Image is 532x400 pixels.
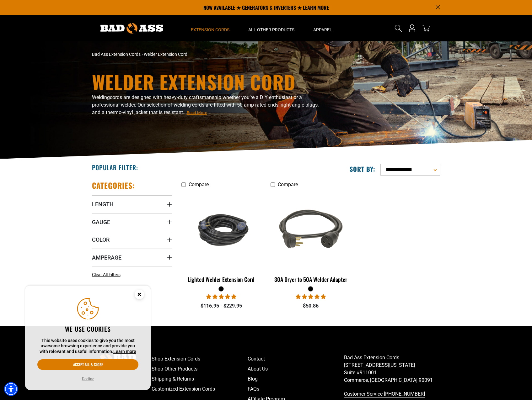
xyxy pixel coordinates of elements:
aside: Cookie Consent [25,286,151,390]
summary: Color [92,231,172,248]
img: black [271,194,350,266]
span: Color [92,236,110,243]
summary: Length [92,195,172,213]
button: Close this option [128,286,151,305]
span: 5.00 stars [206,294,236,300]
a: Contact [248,354,344,364]
a: Bad Ass Extension Cords [92,52,141,57]
span: cords are designed with heavy-duty craftsmanship whether you’re a DIY enthusiast or a professiona... [92,94,319,115]
span: Compare [278,182,298,187]
h2: Categories: [92,181,135,190]
summary: Amperage [92,249,172,266]
a: black 30A Dryer to 50A Welder Adapter [271,191,351,286]
button: Accept all & close [37,359,138,370]
img: Bad Ass Extension Cords [100,23,163,34]
span: 5.00 stars [296,294,326,300]
h2: We use cookies [37,325,138,333]
p: Bad Ass Extension Cords [STREET_ADDRESS][US_STATE] Suite #911001 Commerce, [GEOGRAPHIC_DATA] 90091 [344,354,440,384]
span: Read More [187,110,207,115]
div: $50.86 [271,302,351,310]
summary: All Other Products [239,15,304,41]
img: black [182,206,261,254]
label: Sort by: [350,165,375,173]
a: cart [421,24,431,32]
nav: breadcrumbs [92,51,321,58]
span: › [142,52,143,57]
a: Open this option [407,15,417,41]
span: Compare [189,182,209,187]
button: Decline [80,376,96,382]
div: 30A Dryer to 50A Welder Adapter [271,276,351,282]
p: Welding [92,94,321,116]
a: This website uses cookies to give you the most awesome browsing experience and provide you with r... [113,349,136,354]
h2: Popular Filter: [92,163,138,171]
span: Clear All Filters [92,272,121,277]
div: Accessibility Menu [4,382,18,396]
a: Shop Extension Cords [152,354,248,364]
h1: Welder Extension Cord [92,72,321,91]
summary: Gauge [92,213,172,231]
a: Clear All Filters [92,271,123,278]
div: $116.95 - $229.95 [181,302,261,310]
p: This website uses cookies to give you the most awesome browsing experience and provide you with r... [37,338,138,355]
a: Shop Other Products [152,364,248,374]
a: FAQs [248,384,344,394]
summary: Search [393,23,403,33]
a: Customized Extension Cords [152,384,248,394]
span: Apparel [313,27,332,33]
summary: Extension Cords [181,15,239,41]
div: Lighted Welder Extension Cord [181,276,261,282]
a: Shipping & Returns [152,374,248,384]
a: black Lighted Welder Extension Cord [181,191,261,286]
span: Amperage [92,254,121,261]
a: Blog [248,374,344,384]
summary: Apparel [304,15,341,41]
span: All Other Products [248,27,294,33]
span: Gauge [92,218,110,226]
a: call 833-674-1699 [344,389,440,399]
span: Welder Extension Cord [144,52,187,57]
span: Length [92,201,114,208]
a: About Us [248,364,344,374]
span: Extension Cords [191,27,229,33]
